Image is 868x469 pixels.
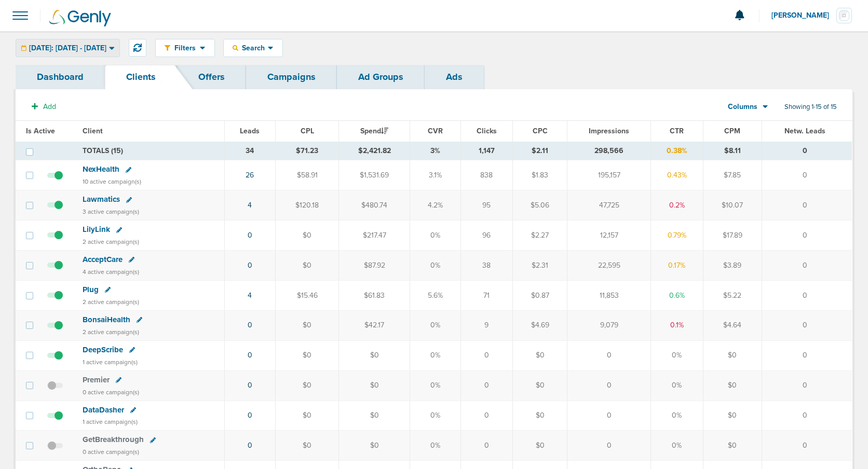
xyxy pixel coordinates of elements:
[461,280,513,310] td: 71
[29,45,106,52] span: [DATE]: [DATE] - [DATE]
[461,401,513,431] td: 0
[650,220,703,251] td: 0.79%
[762,340,852,370] td: 0
[762,190,852,220] td: 0
[83,418,138,425] small: 1 active campaign(s)
[248,411,252,420] a: 0
[410,142,461,160] td: 3%
[670,127,684,135] span: CTR
[703,280,762,310] td: $5.22
[83,389,139,396] small: 0 active campaign(s)
[83,358,138,366] small: 1 active campaign(s)
[762,220,852,251] td: 0
[567,160,650,190] td: 195,157
[170,44,200,52] span: Filters
[83,375,110,384] span: Premier
[512,190,567,220] td: $5.06
[339,340,410,370] td: $0
[567,220,650,251] td: 12,157
[275,251,339,281] td: $0
[512,340,567,370] td: $0
[703,190,762,220] td: $10.07
[224,142,275,160] td: 34
[83,448,139,456] small: 0 active campaign(s)
[83,405,124,415] span: DataDasher
[275,220,339,251] td: $0
[567,310,650,340] td: 9,079
[724,127,740,135] span: CPM
[275,190,339,220] td: $120.18
[49,10,111,26] img: Genly
[461,310,513,340] td: 9
[275,340,339,370] td: $0
[567,142,650,160] td: 298,566
[512,431,567,461] td: $0
[461,220,513,251] td: 96
[275,431,339,461] td: $0
[26,99,62,114] button: Add
[410,220,461,251] td: 0%
[275,160,339,190] td: $58.91
[275,142,339,160] td: $71.23
[339,220,410,251] td: $217.47
[16,65,105,89] a: Dashboard
[248,321,252,329] a: 0
[246,171,254,180] a: 26
[512,142,567,160] td: $2.11
[428,127,443,135] span: CVR
[339,370,410,401] td: $0
[703,401,762,431] td: $0
[512,370,567,401] td: $0
[43,102,56,111] span: Add
[650,431,703,461] td: 0%
[248,291,252,300] a: 4
[410,310,461,340] td: 0%
[650,160,703,190] td: 0.43%
[83,298,139,306] small: 2 active campaign(s)
[248,351,252,360] a: 0
[512,220,567,251] td: $2.27
[512,280,567,310] td: $0.87
[339,401,410,431] td: $0
[784,103,837,112] span: Showing 1-15 of 15
[410,370,461,401] td: 0%
[275,280,339,310] td: $15.46
[248,261,252,270] a: 0
[567,401,650,431] td: 0
[83,255,123,264] span: AcceptCare
[410,190,461,220] td: 4.2%
[360,127,388,135] span: Spend
[83,268,139,275] small: 4 active campaign(s)
[771,12,836,19] span: [PERSON_NAME]
[26,127,55,135] span: Is Active
[762,160,852,190] td: 0
[410,160,461,190] td: 3.1%
[339,190,410,220] td: $480.74
[703,220,762,251] td: $17.89
[410,251,461,281] td: 0%
[533,127,548,135] span: CPC
[339,142,410,160] td: $2,421.82
[275,401,339,431] td: $0
[650,340,703,370] td: 0%
[567,431,650,461] td: 0
[762,370,852,401] td: 0
[728,102,757,112] span: Columns
[650,401,703,431] td: 0%
[567,251,650,281] td: 22,595
[650,310,703,340] td: 0.1%
[339,431,410,461] td: $0
[248,231,252,240] a: 0
[703,142,762,160] td: $8.11
[83,178,141,185] small: 10 active campaign(s)
[461,431,513,461] td: 0
[410,340,461,370] td: 0%
[762,251,852,281] td: 0
[410,401,461,431] td: 0%
[461,340,513,370] td: 0
[83,238,139,245] small: 2 active campaign(s)
[83,208,139,215] small: 3 active campaign(s)
[83,328,139,336] small: 2 active campaign(s)
[567,280,650,310] td: 11,853
[461,251,513,281] td: 38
